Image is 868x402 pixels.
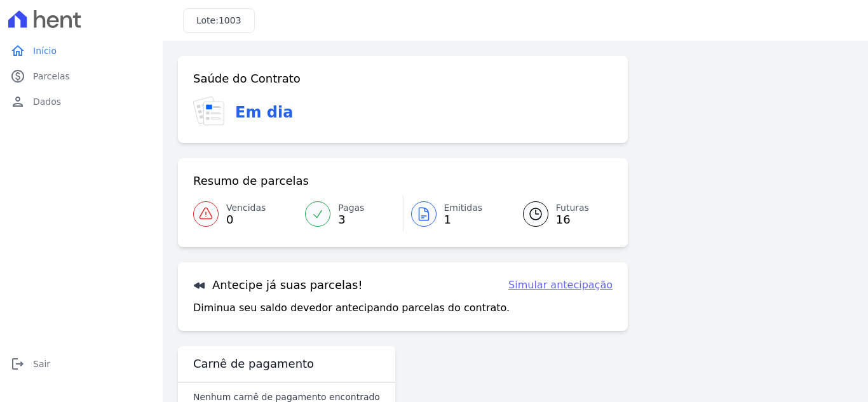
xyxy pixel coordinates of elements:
[219,15,241,25] span: 1003
[235,101,293,124] h3: Em dia
[403,196,508,232] a: Emitidas 1
[10,43,25,58] i: home
[5,89,158,114] a: personDados
[5,64,158,89] a: paidParcelas
[193,196,297,232] a: Vencidas 0
[196,14,241,27] h3: Lote:
[193,300,510,316] p: Diminua seu saldo devedor antecipando parcelas do contrato.
[33,358,50,370] span: Sair
[444,215,483,225] span: 1
[5,351,158,377] a: logoutSair
[33,95,61,108] span: Dados
[33,44,57,57] span: Início
[297,196,402,232] a: Pagas 3
[338,201,364,215] span: Pagas
[10,69,25,84] i: paid
[10,356,25,372] i: logout
[556,215,589,225] span: 16
[338,215,364,225] span: 3
[5,38,158,64] a: homeInício
[33,70,70,83] span: Parcelas
[508,278,613,293] a: Simular antecipação
[193,278,363,293] h3: Antecipe já suas parcelas!
[444,201,483,215] span: Emitidas
[193,356,314,372] h3: Carnê de pagamento
[226,215,266,225] span: 0
[193,71,301,86] h3: Saúde do Contrato
[556,201,589,215] span: Futuras
[10,94,25,109] i: person
[226,201,266,215] span: Vencidas
[508,196,613,232] a: Futuras 16
[193,173,309,189] h3: Resumo de parcelas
